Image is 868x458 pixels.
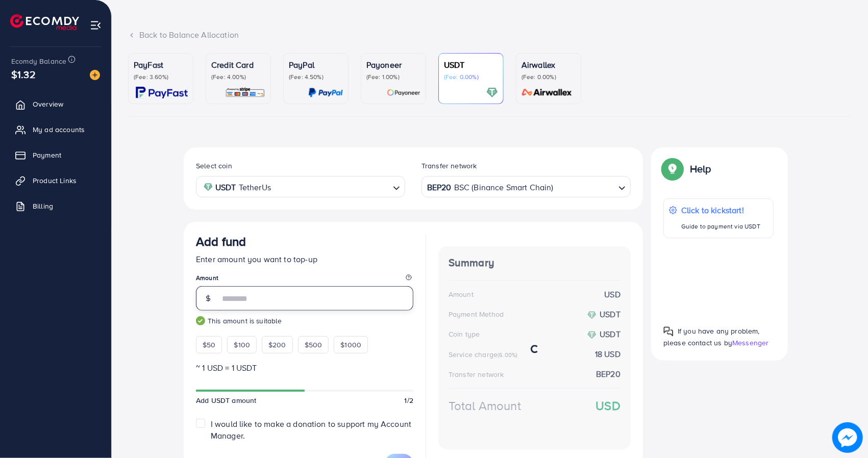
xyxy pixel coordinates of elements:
a: My ad accounts [8,119,104,140]
img: Popup guide [663,160,682,178]
img: card [225,87,265,98]
img: image [832,422,863,453]
span: Overview [33,99,63,109]
span: 1/2 [405,395,413,405]
span: Payment [33,150,61,160]
span: I would like to make a donation to support my Account Manager. [211,418,411,441]
span: Add USDT amount [196,395,256,405]
p: Click to kickstart! [681,204,760,216]
p: Payoneer [366,59,420,71]
img: coin [204,183,213,192]
small: This amount is suitable [196,316,413,326]
span: BSC (Binance Smart Chain) [454,180,554,195]
p: Airwallex [522,59,576,71]
span: If you have any problem, please contact us by [663,326,760,348]
span: My ad accounts [33,124,85,135]
strong: BEP20 [427,180,452,195]
img: card [486,87,498,98]
span: Product Links [33,175,77,186]
p: PayFast [134,59,188,71]
p: (Fee: 1.00%) [366,73,420,81]
p: ~ 1 USD = 1 USDT [196,362,413,374]
legend: Amount [196,273,413,286]
p: Enter amount you want to top-up [196,253,413,265]
label: Select coin [196,161,232,171]
p: USDT [444,59,498,71]
a: Payment [8,145,104,165]
span: $1000 [340,340,361,350]
p: PayPal [289,59,343,71]
div: Search for option [196,176,405,197]
span: $500 [305,340,323,350]
div: Back to Balance Allocation [128,29,852,41]
span: $200 [268,340,286,350]
img: card [387,87,420,98]
span: Ecomdy Balance [11,56,66,66]
input: Search for option [274,179,389,195]
span: TetherUs [239,180,271,195]
div: Search for option [421,176,631,197]
img: image [90,70,100,80]
label: Transfer network [421,161,477,171]
input: Search for option [555,179,614,195]
img: Popup guide [663,326,674,337]
p: Credit Card [211,59,265,71]
img: guide [196,316,205,325]
span: Billing [33,201,53,211]
a: Overview [8,94,104,114]
span: $50 [203,340,215,350]
span: Messenger [732,338,768,348]
p: (Fee: 3.60%) [134,73,188,81]
img: menu [90,19,102,31]
strong: USDT [215,180,236,195]
p: Guide to payment via USDT [681,220,760,233]
a: Billing [8,196,104,216]
img: logo [10,14,79,30]
p: (Fee: 4.50%) [289,73,343,81]
p: (Fee: 4.00%) [211,73,265,81]
p: Help [690,163,711,175]
h3: Add fund [196,234,246,249]
img: card [136,87,188,98]
a: Product Links [8,170,104,191]
p: (Fee: 0.00%) [522,73,576,81]
span: $1.32 [11,67,36,82]
img: card [518,87,576,98]
p: (Fee: 0.00%) [444,73,498,81]
img: card [308,87,343,98]
span: $100 [234,340,250,350]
